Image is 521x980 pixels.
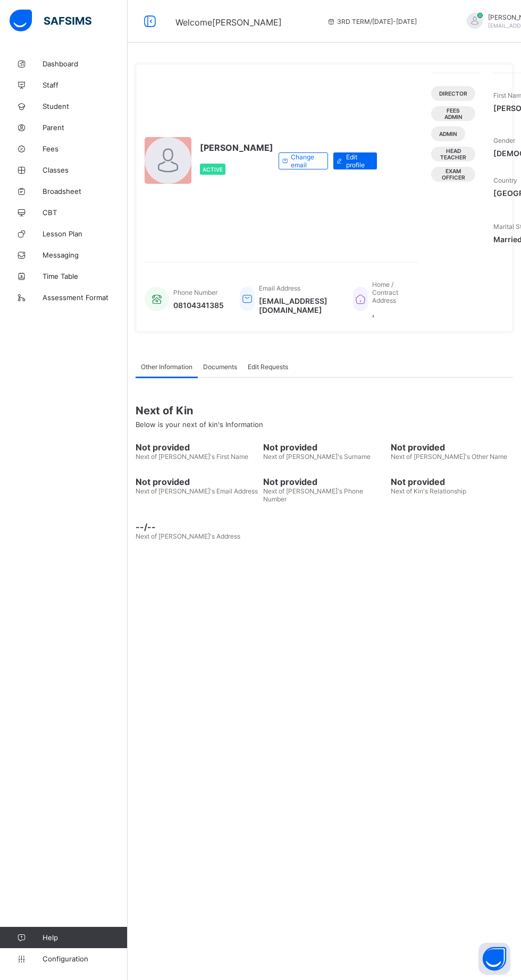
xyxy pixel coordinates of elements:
span: Below is your next of kin's Information [136,420,263,429]
span: Student [43,102,128,110]
span: 08104341385 [173,301,224,310]
span: Next of [PERSON_NAME]'s Email Address [136,487,258,495]
span: Edit Requests [248,363,288,371]
button: Open asap [478,943,510,975]
span: Welcome [PERSON_NAME] [175,17,282,28]
span: Time Table [43,272,128,280]
span: Not provided [136,476,258,487]
span: Next of Kin's Relationship [391,487,466,495]
span: Parent [43,123,128,132]
span: Assessment Format [43,293,128,302]
span: Not provided [391,476,513,487]
span: Next of [PERSON_NAME]'s Other Name [391,453,507,461]
span: Not provided [263,476,385,487]
span: Exam Officer [439,168,467,181]
span: Next of [PERSON_NAME]'s Address [136,532,240,540]
span: Configuration [43,955,127,963]
span: Email Address [259,284,300,292]
span: Dashboard [43,59,128,68]
span: Fees Admin [439,107,467,120]
span: , [372,309,408,318]
span: Fees [43,144,128,153]
span: Documents [203,363,237,371]
span: Active [203,166,223,173]
span: Country [493,176,517,184]
span: Next of Kin [136,404,513,417]
span: DIRECTOR [439,90,467,97]
span: Edit profile [346,153,369,169]
span: CBT [43,208,128,217]
span: Classes [43,166,128,174]
span: Phone Number [173,288,217,296]
span: Home / Contract Address [372,280,398,304]
span: --/-- [136,522,258,532]
span: Other Information [141,363,192,371]
span: Staff [43,81,128,89]
span: Admin [439,131,457,137]
span: Broadsheet [43,187,128,195]
span: Not provided [391,442,513,453]
span: Lesson Plan [43,229,128,238]
span: Not provided [263,442,385,453]
span: Gender [493,137,515,144]
span: session/term information [326,18,417,25]
span: [PERSON_NAME] [200,142,273,153]
span: Head Teacher [439,148,467,160]
span: Not provided [136,442,258,453]
span: Messaging [43,251,128,259]
span: [EMAIL_ADDRESS][DOMAIN_NAME] [259,296,337,314]
span: Change email [291,153,320,169]
img: safsims [10,10,91,32]
span: Help [43,933,127,942]
span: Next of [PERSON_NAME]'s First Name [136,453,248,461]
span: Next of [PERSON_NAME]'s Phone Number [263,487,363,503]
span: Next of [PERSON_NAME]'s Surname [263,453,371,461]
